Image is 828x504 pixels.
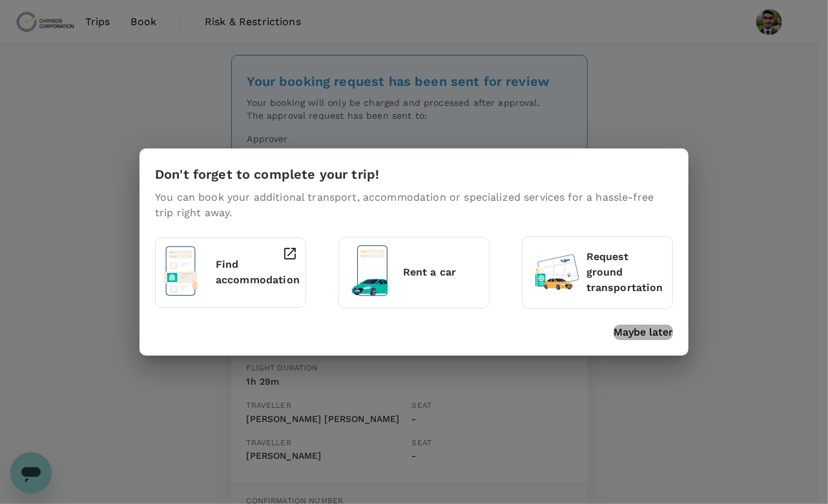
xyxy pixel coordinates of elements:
[155,164,379,185] h6: Don't forget to complete your trip!
[586,249,665,296] p: Request ground transportation
[216,257,300,288] p: Find accommodation
[614,325,673,340] button: Maybe later
[403,265,481,280] p: Rent a car
[155,190,673,221] p: You can book your additional transport, accommodation or specialized services for a hassle-free t...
